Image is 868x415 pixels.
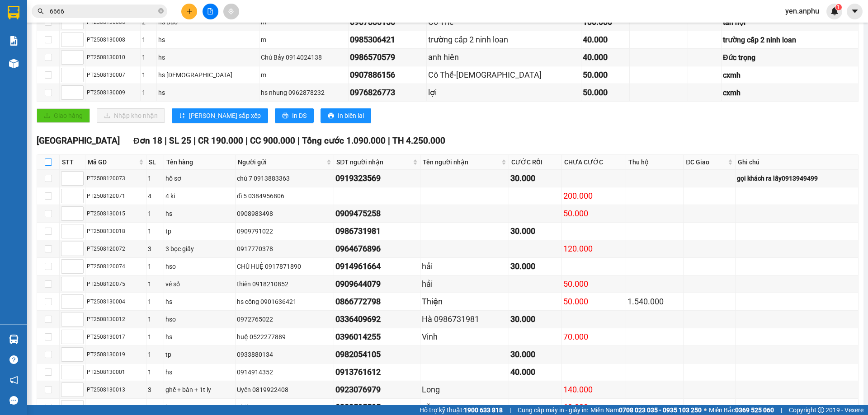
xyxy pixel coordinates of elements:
[165,209,234,219] div: hs
[302,135,386,146] span: Tổng cước 1.090.000
[179,112,185,120] span: sort-ascending
[238,157,325,167] span: Người gửi
[193,135,196,146] span: |
[237,261,332,271] div: CHÚ HUỆ 0917871890
[338,111,364,121] span: In biên lai
[350,33,425,46] div: 0985306421
[88,157,137,167] span: Mã GD
[158,70,258,80] div: hs [DEMOGRAPHIC_DATA]
[9,396,18,405] span: message
[198,135,243,146] span: CR 190.000
[85,223,146,240] td: PT2508130018
[87,192,145,201] div: PT2508120071
[518,405,588,415] span: Cung cấp máy in - giấy in:
[830,7,839,15] img: icon-new-feature
[250,135,295,146] span: CC 900.000
[335,366,418,378] div: 0913761612
[165,226,234,236] div: tp
[335,383,418,396] div: 0923076979
[422,331,507,343] div: Vinh
[85,31,141,49] td: PT2508130008
[237,244,332,254] div: 0917770378
[851,7,859,15] span: caret-down
[237,402,332,412] div: Chiến 0932565703
[627,295,682,308] div: 1.540.000
[237,191,332,201] div: dì 5 0384956806
[563,331,624,343] div: 70.000
[148,332,163,342] div: 1
[563,295,624,308] div: 50.000
[148,385,163,395] div: 3
[38,8,44,14] span: search
[87,174,145,183] div: PT2508120073
[237,314,332,324] div: 0972765022
[427,66,582,84] td: Cô Thế-hồng an
[85,84,141,102] td: PT2508130009
[7,47,50,56] span: CƯỚC RỒI :
[563,207,624,220] div: 50.000
[9,335,19,344] img: warehouse-icon
[172,108,268,123] button: sort-ascending[PERSON_NAME] sắp xếp
[87,262,145,271] div: PT2508120074
[423,157,500,167] span: Tên người nhận
[336,157,410,167] span: SĐT người nhận
[142,88,155,98] div: 1
[723,87,821,98] div: cxmh
[237,385,332,395] div: Uyên 0819922408
[261,52,347,62] div: Chú Bảy 0914024138
[87,333,145,341] div: PT2508130017
[85,205,146,223] td: PT2508130015
[427,31,582,49] td: trường cấp 2 ninh loan
[148,279,163,289] div: 1
[350,51,425,64] div: 0986570579
[165,314,234,324] div: hso
[334,205,420,223] td: 0909475258
[165,191,234,201] div: 4 ki
[420,311,509,328] td: Hà 0986731981
[106,8,179,28] div: [PERSON_NAME]
[349,66,427,84] td: 0907886156
[736,155,859,170] th: Ghi chú
[619,406,702,414] strong: 0708 023 035 - 0935 103 250
[388,135,390,146] span: |
[85,240,146,258] td: PT2508120072
[146,155,165,170] th: SL
[158,88,258,98] div: hs
[704,408,707,412] span: ⚪️
[334,293,420,311] td: 0866772798
[87,386,145,394] div: PT2508130013
[510,348,560,361] div: 30.000
[165,332,234,342] div: hs
[164,155,236,170] th: Tên hàng
[87,227,145,236] div: PT2508130018
[335,401,418,414] div: 0388595595
[723,52,821,63] div: Đức trọng
[335,278,418,290] div: 0909644079
[282,112,288,120] span: printer
[148,350,163,359] div: 1
[349,84,427,102] td: 0976826773
[207,8,213,14] span: file-add
[464,406,503,414] strong: 1900 633 818
[334,346,420,364] td: 0982054105
[583,33,627,46] div: 40.000
[148,261,163,271] div: 1
[723,34,821,46] div: trường cấp 2 ninh loan
[427,49,582,66] td: anh hiền
[158,8,164,14] span: close-circle
[626,155,684,170] th: Thu hộ
[292,111,307,121] span: In DS
[87,298,145,306] div: PT2508130004
[428,86,580,99] div: lợi
[8,6,19,19] img: logo-vxr
[50,6,156,16] input: Tìm tên, số ĐT hoặc mã đơn
[148,173,163,183] div: 1
[148,367,163,377] div: 1
[228,8,234,14] span: aim
[148,314,163,324] div: 1
[165,279,234,289] div: vé số
[422,260,507,273] div: hải
[562,155,626,170] th: CHƯA CƯỚC
[87,36,139,44] div: PT2508130008
[335,313,418,326] div: 0336409692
